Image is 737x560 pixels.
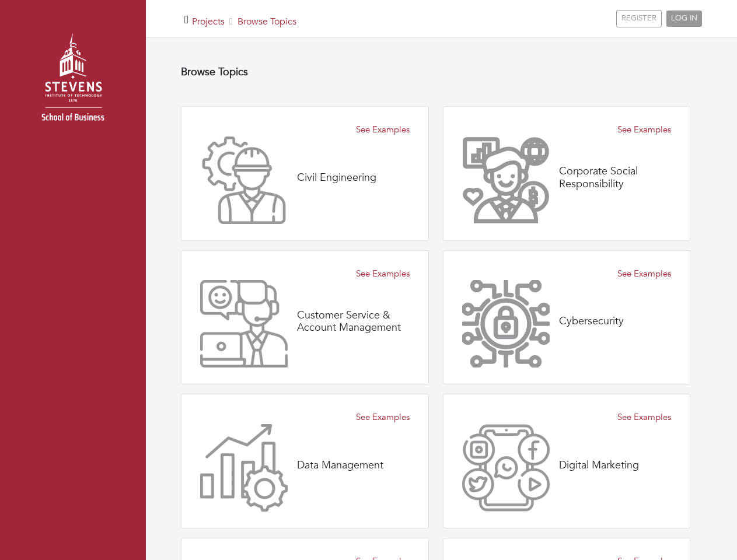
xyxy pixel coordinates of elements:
[616,10,662,27] a: REGISTER
[297,459,383,472] h4: Data Management
[356,123,410,136] a: See Examples
[356,267,410,281] a: See Examples
[559,315,624,328] h4: Cybersecurity
[559,459,639,472] h4: Digital Marketing
[617,411,671,424] a: See Examples
[297,171,376,184] h4: Civil Engineering
[192,15,225,28] a: Projects
[617,123,671,136] a: See Examples
[237,15,296,28] a: Browse Topics
[12,20,134,143] img: stevens_logo.png
[356,411,410,424] a: See Examples
[181,66,690,79] h4: Browse Topics
[666,10,702,27] a: LOG IN
[559,165,672,190] h4: Corporate Social Responsibility
[297,309,410,334] h4: Customer Service & Account Management
[617,267,671,281] a: See Examples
